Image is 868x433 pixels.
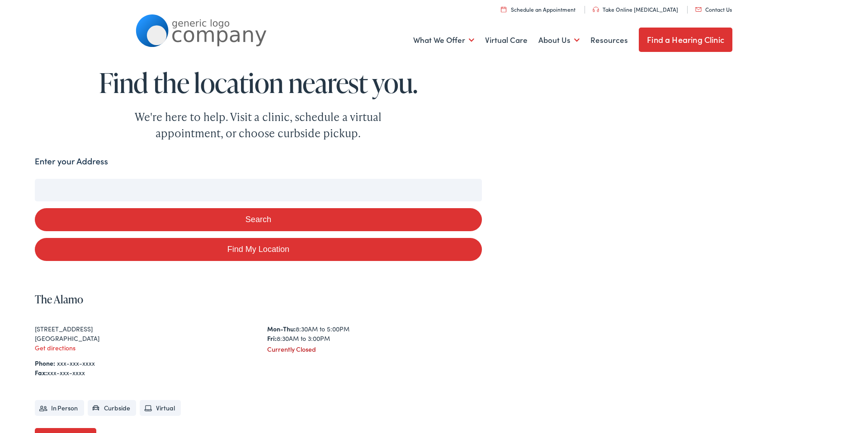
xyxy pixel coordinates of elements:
[593,5,678,13] a: Take Online [MEDICAL_DATA]
[35,238,482,261] a: Find My Location
[267,334,277,343] strong: Fri:
[413,23,474,57] a: What We Offer
[35,208,482,231] button: Search
[485,23,528,57] a: Virtual Care
[140,400,181,416] li: Virtual
[639,28,732,52] a: Find a Hearing Clinic
[267,324,296,333] strong: Mon-Thu:
[35,68,482,98] h1: Find the location nearest you.
[57,359,95,368] a: xxx-xxx-xxxx
[501,6,506,12] img: utility icon
[695,5,732,13] a: Contact Us
[267,345,482,354] div: Currently Closed
[267,324,482,343] div: 8:30AM to 5:00PM 8:30AM to 3:00PM
[35,334,250,343] div: [GEOGRAPHIC_DATA]
[35,343,75,352] a: Get directions
[590,23,628,57] a: Resources
[88,400,137,416] li: Curbside
[35,368,482,377] div: xxx-xxx-xxxx
[538,23,580,57] a: About Us
[35,368,47,377] strong: Fax:
[501,5,576,13] a: Schedule an Appointment
[593,7,599,12] img: utility icon
[35,179,482,201] input: Enter your address or zip code
[35,155,108,168] label: Enter your Address
[35,324,250,334] div: [STREET_ADDRESS]
[35,292,83,307] a: The Alamo
[35,359,55,368] strong: Phone:
[35,400,84,416] li: In Person
[113,109,403,141] div: We're here to help. Visit a clinic, schedule a virtual appointment, or choose curbside pickup.
[695,7,702,12] img: utility icon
